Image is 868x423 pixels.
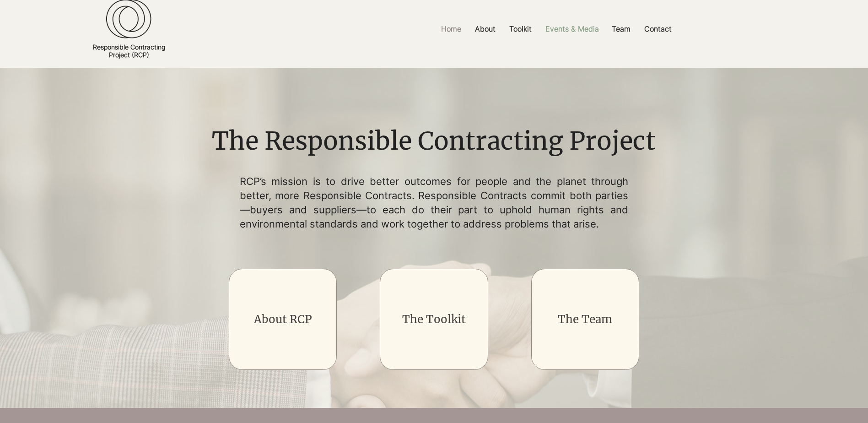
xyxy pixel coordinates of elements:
[434,19,468,39] a: Home
[541,19,604,39] p: Events & Media
[93,43,165,59] a: Responsible ContractingProject (RCP)
[470,19,500,39] p: About
[205,124,662,159] h1: The Responsible Contracting Project
[607,19,635,39] p: Team
[640,19,676,39] p: Contact
[240,174,629,231] p: RCP’s mission is to drive better outcomes for people and the planet through better, more Responsi...
[502,19,539,39] a: Toolkit
[437,19,466,39] p: Home
[468,19,502,39] a: About
[605,19,637,39] a: Team
[539,19,605,39] a: Events & Media
[254,312,312,326] a: About RCP
[505,19,536,39] p: Toolkit
[324,19,788,39] nav: Site
[637,19,679,39] a: Contact
[558,312,612,326] a: The Team
[402,312,466,326] a: The Toolkit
